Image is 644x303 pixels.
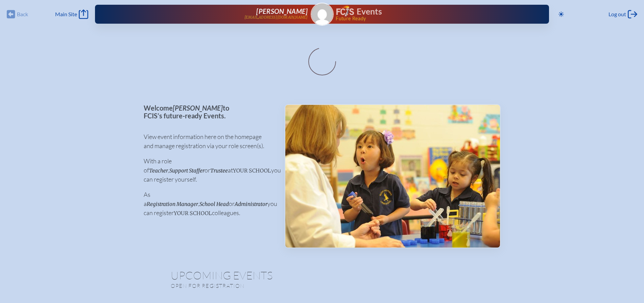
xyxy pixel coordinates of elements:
h1: Upcoming Events [171,270,474,281]
img: Events [285,105,500,248]
a: Main Site [55,9,88,19]
span: your school [174,210,212,216]
span: Support Staffer [169,167,205,174]
p: [EMAIL_ADDRESS][DOMAIN_NAME] [244,15,308,20]
a: Gravatar [311,3,334,26]
span: Future Ready [336,16,527,21]
span: [PERSON_NAME] [173,104,223,112]
span: Registration Manager [147,201,198,207]
span: your school [233,167,271,174]
p: Welcome to FCIS’s future-ready Events. [144,104,274,119]
span: School Head [199,201,229,207]
p: As a , or you can register colleagues. [144,190,274,217]
p: With a role of , or at you can register yourself. [144,157,274,184]
span: Main Site [55,11,77,18]
a: [PERSON_NAME][EMAIL_ADDRESS][DOMAIN_NAME] [117,7,308,21]
span: Teacher [149,167,168,174]
span: Trustee [210,167,228,174]
img: Gravatar [311,3,333,25]
span: [PERSON_NAME] [256,7,308,15]
span: Administrator [235,201,267,207]
div: FCIS Events — Future ready [336,5,528,21]
p: Open for registration [171,282,349,289]
span: Log out [609,11,626,18]
p: View event information here on the homepage and manage registration via your role screen(s). [144,132,274,150]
